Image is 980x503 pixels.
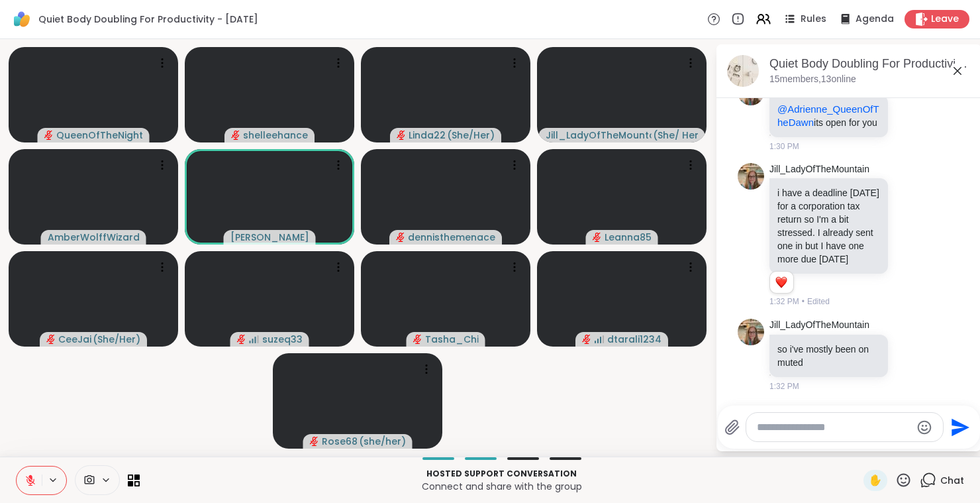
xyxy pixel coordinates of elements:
p: i have a deadline [DATE] for a corporation tax return so I'm a bit stressed. I already sent one i... [777,186,880,266]
p: Hosted support conversation [148,468,856,480]
span: • [802,296,805,307]
span: Jill_LadyOfTheMountain [546,129,652,142]
span: ( She/Her ) [93,333,140,346]
span: Leanna85 [605,231,652,244]
span: CeeJai [58,333,91,346]
button: Emoji picker [916,419,932,435]
span: suzeq33 [262,333,303,346]
button: Reactions: love [774,277,788,288]
span: ( she/her ) [359,435,406,448]
span: dennisthemenace [408,231,495,244]
button: Send [944,412,973,442]
img: https://sharewell-space-live.sfo3.digitaloceanspaces.com/user-generated/2564abe4-c444-4046-864b-7... [738,163,764,190]
p: so i've mostly been on muted [777,343,880,369]
span: Leave [931,13,959,26]
span: dtarali1234 [607,333,661,346]
span: audio-muted [46,335,56,344]
span: Tasha_Chi [425,333,479,346]
a: Jill_LadyOfTheMountain [769,163,869,176]
img: ShareWell Logomark [11,8,33,30]
span: @Adrienne_QueenOfTheDawn [777,103,879,128]
span: QueenOfTheNight [56,129,143,142]
span: Agenda [856,13,894,26]
span: Edited [807,296,830,307]
span: Quiet Body Doubling For Productivity - [DATE] [38,13,258,26]
span: [PERSON_NAME] [230,231,309,244]
a: Jill_LadyOfTheMountain [769,319,869,332]
span: shelleehance [243,129,308,142]
span: audio-muted [582,335,591,344]
p: 15 members, 13 online [769,73,856,86]
span: ( She/Her ) [447,129,495,142]
img: https://sharewell-space-live.sfo3.digitaloceanspaces.com/user-generated/2564abe4-c444-4046-864b-7... [738,319,764,345]
span: 1:32 PM [769,380,799,392]
span: audio-muted [44,131,54,140]
span: audio-muted [593,233,602,242]
span: audio-muted [396,233,405,242]
img: Quiet Body Doubling For Productivity - Monday, Sep 15 [727,55,759,87]
span: Linda22 [409,129,446,142]
span: audio-muted [231,131,240,140]
span: audio-muted [413,335,422,344]
span: Chat [940,474,964,487]
span: 1:30 PM [769,140,799,152]
span: Rose68 [322,435,358,448]
span: AmberWolffWizard [48,231,140,244]
span: audio-muted [397,131,406,140]
span: Rules [801,13,826,26]
span: audio-muted [310,437,319,446]
textarea: Type your message [757,421,911,434]
span: 1:32 PM [769,296,799,307]
div: Quiet Body Doubling For Productivity - [DATE] [769,56,971,72]
span: audio-muted [237,335,246,344]
p: its open for you [777,103,880,129]
span: ( She/ Her ) [653,129,698,142]
div: Reaction list [770,272,793,293]
p: Connect and share with the group [148,480,856,493]
span: ✋ [869,473,882,488]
